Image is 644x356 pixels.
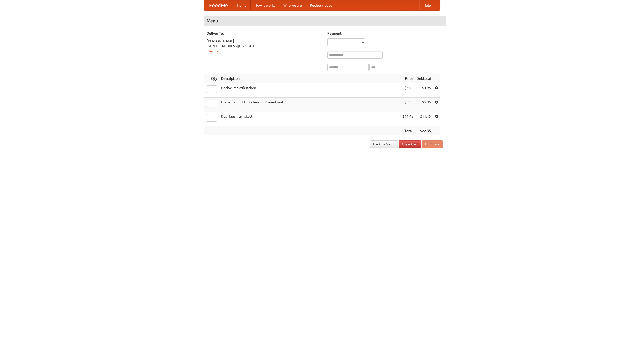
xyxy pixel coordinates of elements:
[207,31,322,36] h5: Deliver To:
[400,74,415,83] th: Price
[207,38,322,44] div: [PERSON_NAME]
[219,98,400,112] td: Bratwurst mit Brötchen und Sauerkraut
[207,44,322,49] div: [STREET_ADDRESS][US_STATE]
[400,83,415,98] td: $4.95
[327,31,443,36] h5: Payment:
[400,98,415,112] td: $5.95
[415,74,433,83] th: Subtotal
[219,74,400,83] th: Description
[370,140,398,148] a: Back to Menu
[219,112,400,126] td: Das Hausmannskost
[219,83,400,98] td: Bockwurst Würstchen
[415,83,433,98] td: $4.95
[415,126,433,136] th: $22.35
[419,0,435,10] a: Help
[399,140,421,148] a: Clear Cart
[207,49,219,53] a: Change
[204,16,446,26] h4: Menu
[422,140,443,148] button: Purchase
[306,0,336,10] a: Recipe videos
[415,112,433,126] td: $11.45
[400,112,415,126] td: $11.45
[204,74,219,83] th: Qty
[400,126,415,136] th: Total:
[233,0,251,10] a: Home
[415,98,433,112] td: $5.95
[204,0,233,10] a: FoodMe
[251,0,279,10] a: How it works
[279,0,306,10] a: Who we are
